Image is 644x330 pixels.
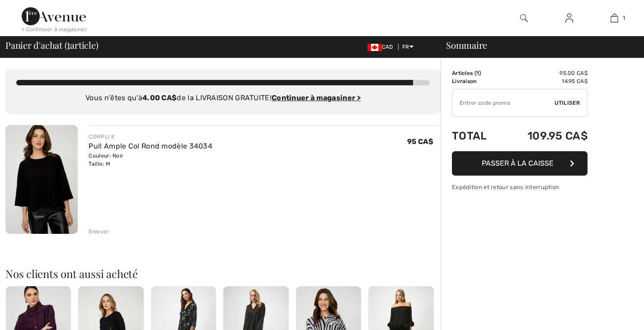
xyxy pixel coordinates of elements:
a: Se connecter [558,13,580,24]
button: Passer à la caisse [452,151,588,176]
td: 14.95 CA$ [502,77,588,85]
td: Articles ( ) [452,69,502,77]
input: Code promo [452,89,555,116]
span: Panier d'achat ( article) [5,41,99,50]
img: Mon panier [611,13,618,23]
img: Pull Ample Col Rond modèle 34034 [5,125,78,234]
span: CAD [367,44,397,50]
img: Mes infos [565,13,573,23]
td: 109.95 CA$ [502,121,588,151]
img: Canadian Dollar [367,44,382,51]
span: FR [402,44,414,50]
img: 1ère Avenue [22,7,86,25]
div: COMPLI K [89,133,212,141]
div: Couleur: Noir Taille: M [89,152,212,168]
a: 1 [592,13,636,23]
span: 95 CA$ [407,137,433,146]
div: Enlever [89,228,109,236]
td: Total [452,121,502,151]
a: Continuer à magasiner > [272,93,361,102]
div: < Continuer à magasiner [22,25,87,33]
h2: Nos clients ont aussi acheté [5,268,441,279]
span: 1 [67,38,70,50]
td: 95.00 CA$ [502,69,588,77]
div: Sommaire [435,41,639,50]
span: 1 [623,14,625,22]
span: 1 [476,70,479,76]
div: Expédition et retour sans interruption [452,183,588,191]
div: Vous n'êtes qu'à de la LIVRAISON GRATUITE! [16,93,430,103]
td: Livraison [452,77,502,85]
span: Passer à la caisse [482,159,554,167]
a: Pull Ample Col Rond modèle 34034 [89,142,212,150]
strong: 4.00 CA$ [142,93,177,102]
img: recherche [520,13,528,23]
span: Utiliser [555,99,580,107]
